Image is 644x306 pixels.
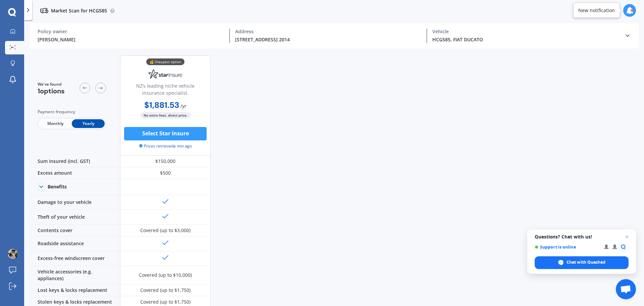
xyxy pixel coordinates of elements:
[51,7,107,14] p: Market Scan for HCG585
[535,256,629,269] span: Chat with Quashed
[8,249,18,259] img: ACg8ocKAhgWaFXH7TEIdaOhD4Fv8a0kGG6eY10CN3D8HHdO_lxXpFWYxSA=s96-c
[30,285,120,296] div: Lost keys & locks replacement
[30,210,120,225] div: Theft of your vehicle
[126,82,205,99] div: NZ’s leading niche vehicle insurance specialist.
[146,58,184,65] div: 💰 Cheapest option
[235,36,422,43] div: [STREET_ADDRESS] 2014
[567,259,605,265] span: Chat with Quashed
[140,112,191,119] span: No extra fees, direct price.
[30,236,120,251] div: Roadside assistance
[139,272,192,278] div: Covered (up to $10,000)
[578,7,615,14] div: New notification
[140,287,191,294] div: Covered (up to $1,750)
[30,156,120,167] div: Sum insured (incl. GST)
[72,119,105,128] span: Yearly
[144,100,179,110] b: $1,881.53
[616,279,636,299] a: Open chat
[139,143,192,149] span: Prices retrieved a min ago
[432,29,619,35] div: Vehicle
[40,7,48,15] img: rv.0245371a01b30db230af.svg
[30,167,120,179] div: Excess amount
[38,108,106,115] div: Payment frequency
[38,36,224,43] div: [PERSON_NAME]
[38,87,65,95] span: 1 options
[535,245,599,250] span: Support is online
[143,66,187,83] img: Star.webp
[48,184,67,190] div: Benefits
[38,29,224,35] div: Policy owner
[124,127,207,140] button: Select Star Insure
[535,234,629,239] span: Questions? Chat with us!
[235,29,422,35] div: Address
[140,299,191,305] div: Covered (up to $1,750)
[39,119,72,128] span: Monthly
[30,195,120,210] div: Damage to your vehicle
[120,167,211,179] div: $500
[38,81,65,87] span: We've found
[180,103,186,109] span: / yr
[30,225,120,236] div: Contents cover
[432,36,619,43] div: HCG585, FIAT DUCATO
[30,251,120,266] div: Excess-free windscreen cover
[140,227,191,234] div: Covered (up to $3,000)
[30,266,120,285] div: Vehicle accessories (e.g. appliances)
[120,156,211,167] div: $150,000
